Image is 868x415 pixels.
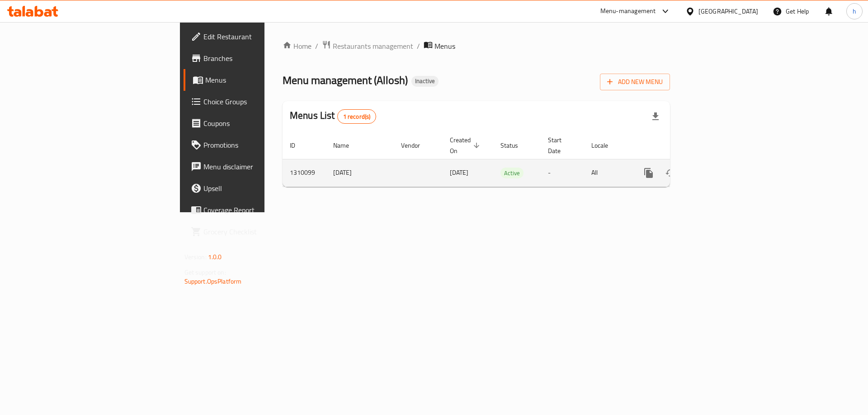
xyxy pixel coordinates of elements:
[203,31,318,42] span: Edit Restaurant
[208,251,222,263] span: 1.0.0
[338,112,376,121] span: 1 record(s)
[584,159,631,187] td: All
[548,135,573,156] span: Start Date
[184,134,325,156] a: Promotions
[645,106,666,127] div: Export file
[203,226,318,237] span: Grocery Checklist
[184,91,325,112] a: Choice Groups
[698,6,758,16] div: [GEOGRAPHIC_DATA]
[290,109,376,124] h2: Menus List
[203,183,318,194] span: Upsell
[184,112,325,134] a: Coupons
[184,47,325,69] a: Branches
[638,162,660,184] button: more
[333,41,413,51] span: Restaurants management
[203,96,318,107] span: Choice Groups
[500,168,524,178] span: Active
[411,77,439,85] span: Inactive
[337,109,377,124] div: Total records count
[184,199,325,221] a: Coverage Report
[600,6,656,17] div: Menu-management
[283,40,670,52] nav: breadcrumb
[631,132,732,159] th: Actions
[184,275,242,287] a: Support.OpsPlatform
[203,140,318,150] span: Promotions
[607,76,663,88] span: Add New Menu
[322,40,413,52] a: Restaurants management
[541,159,584,187] td: -
[184,266,226,278] span: Get support on:
[290,140,307,151] span: ID
[326,159,394,187] td: [DATE]
[450,167,468,178] span: [DATE]
[205,75,318,85] span: Menus
[600,74,670,90] button: Add New Menu
[401,140,432,151] span: Vendor
[500,140,530,151] span: Status
[203,205,318,215] span: Coverage Report
[333,140,361,151] span: Name
[283,70,408,90] span: Menu management ( Allosh )
[500,168,524,178] div: Active
[434,41,455,51] span: Menus
[184,69,325,91] a: Menus
[283,132,732,187] table: enhanced table
[203,118,318,129] span: Coupons
[411,76,439,87] div: Inactive
[591,140,620,151] span: Locale
[184,26,325,47] a: Edit Restaurant
[853,6,856,16] span: h
[184,221,325,242] a: Grocery Checklist
[417,41,420,51] li: /
[203,53,318,64] span: Branches
[184,251,207,263] span: Version:
[184,156,325,177] a: Menu disclaimer
[450,135,482,156] span: Created On
[203,161,318,172] span: Menu disclaimer
[184,177,325,199] a: Upsell
[660,162,681,184] button: Change Status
